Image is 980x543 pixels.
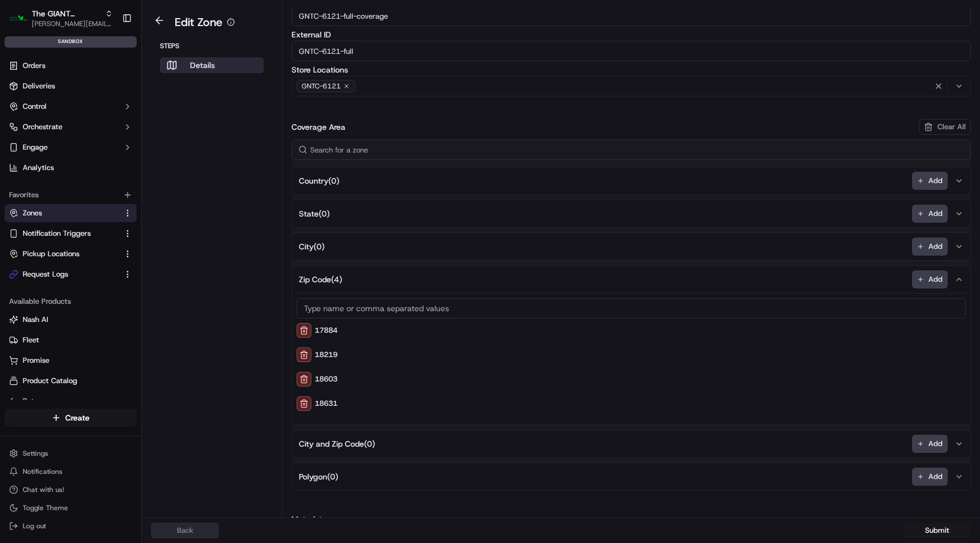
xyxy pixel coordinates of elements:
[912,237,948,256] button: Add
[299,274,342,285] span: Zip Code ( 4 )
[23,122,62,132] span: Orchestrate
[9,269,119,279] a: Request Logs
[9,315,132,325] a: Nash AI
[23,376,77,386] span: Product Catalog
[39,108,186,120] div: Start new chat
[912,468,948,486] button: Add
[23,228,91,239] span: Notification Triggers
[96,166,105,175] div: 💻
[912,172,948,190] button: Add
[9,249,119,259] a: Pickup Locations
[5,118,137,136] button: Orchestrate
[5,409,137,427] button: Create
[9,355,132,366] a: Promise
[5,97,137,116] button: Control
[5,518,137,534] button: Log out
[32,8,100,19] button: The GIANT Company
[299,175,339,186] span: Country ( 0 )
[5,372,137,390] button: Product Catalog
[23,269,68,279] span: Request Logs
[294,430,968,457] button: City and Zip Code(0)Add
[7,160,91,180] a: 📗Knowledge Base
[294,167,968,194] button: Country(0)Add
[23,449,48,458] span: Settings
[23,396,48,406] span: Returns
[919,119,971,135] button: Clear All
[9,335,132,345] a: Fleet
[5,57,137,75] a: Orders
[160,41,264,50] p: Steps
[9,9,27,27] img: The GIANT Company
[23,101,47,112] span: Control
[292,66,971,74] label: Store Locations
[107,164,182,176] span: API Documentation
[5,500,137,516] button: Toggle Theme
[11,108,32,129] img: 1736555255976-a54dd68f-1ca7-489b-9aae-adbdc363a1c4
[299,471,338,482] span: Polygon ( 0 )
[297,347,966,362] div: 18219
[5,224,137,243] button: Notification Triggers
[5,392,137,410] button: Returns
[5,331,137,349] button: Fleet
[5,464,137,480] button: Notifications
[9,208,119,218] a: Zones
[23,249,79,259] span: Pickup Locations
[292,121,345,133] h3: Coverage Area
[29,73,204,85] input: Got a question? Start typing here...
[297,298,966,319] input: Type name or comma separated values
[11,11,34,34] img: Nash
[5,204,137,222] button: Zones
[299,438,375,449] span: City and Zip Code ( 0 )
[294,293,968,425] div: Zip Code(4)Add
[302,82,341,91] span: GNTC-6121
[175,14,222,30] h1: Edit Zone
[9,396,132,406] a: Returns
[292,76,971,96] button: GNTC-6121
[5,482,137,498] button: Chat with us!
[299,241,324,252] span: City ( 0 )
[91,160,187,180] a: 💻API Documentation
[292,31,971,39] label: External ID
[11,45,206,63] p: Welcome 👋
[5,77,137,95] a: Deliveries
[23,163,54,173] span: Analytics
[23,503,68,512] span: Toggle Theme
[5,311,137,329] button: Nash AI
[5,245,137,263] button: Pickup Locations
[5,292,137,311] div: Available Products
[292,514,971,525] h3: Metadata
[23,467,62,476] span: Notifications
[5,159,137,177] a: Analytics
[193,112,206,125] button: Start new chat
[5,5,117,32] button: The GIANT CompanyThe GIANT Company[PERSON_NAME][EMAIL_ADDRESS][DOMAIN_NAME]
[294,266,968,293] button: Zip Code(4)Add
[9,376,132,386] a: Product Catalog
[11,166,20,175] div: 📗
[32,19,113,28] button: [PERSON_NAME][EMAIL_ADDRESS][DOMAIN_NAME]
[190,60,215,71] p: Details
[23,315,48,325] span: Nash AI
[5,446,137,461] button: Settings
[912,205,948,223] button: Add
[912,270,948,289] button: Add
[5,36,137,48] div: sandbox
[9,228,119,239] a: Notification Triggers
[23,485,64,494] span: Chat with us!
[5,351,137,370] button: Promise
[5,186,137,204] div: Favorites
[23,335,39,345] span: Fleet
[23,208,42,218] span: Zones
[160,57,264,73] button: Details
[23,81,55,91] span: Deliveries
[23,355,49,366] span: Promise
[292,139,971,160] input: Search for a zone
[113,192,137,201] span: Pylon
[23,521,46,531] span: Log out
[903,523,971,538] button: Submit
[294,200,968,227] button: State(0)Add
[23,61,45,71] span: Orders
[294,463,968,490] button: Polygon(0)Add
[297,396,966,411] div: 18631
